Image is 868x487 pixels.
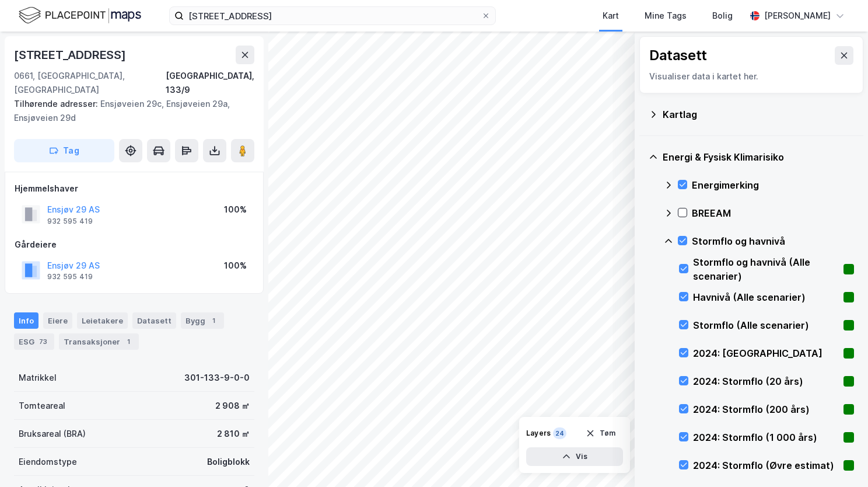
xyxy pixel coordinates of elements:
[19,455,77,469] div: Eiendomstype
[217,427,250,441] div: 2 810 ㎡
[132,312,176,329] div: Datasett
[14,99,100,109] span: Tilhørende adresser:
[692,206,854,220] div: BREEAM
[693,430,839,444] div: 2024: Stormflo (1 000 års)
[645,9,687,23] div: Mine Tags
[19,5,141,26] img: logo.f888ab2527a4732fd821a326f86c7f29.svg
[693,374,839,388] div: 2024: Stormflo (20 års)
[693,290,839,304] div: Havnivå (Alle scenarier)
[15,182,254,196] div: Hjemmelshaver
[166,69,254,97] div: [GEOGRAPHIC_DATA], 133/9
[77,312,128,329] div: Leietakere
[123,336,134,347] div: 1
[14,333,54,350] div: ESG
[663,107,854,121] div: Kartlag
[184,7,481,25] input: Søk på adresse, matrikkel, gårdeiere, leietakere eller personer
[19,427,86,441] div: Bruksareal (BRA)
[810,431,868,487] iframe: Chat Widget
[37,336,50,347] div: 73
[14,139,114,162] button: Tag
[215,399,250,413] div: 2 908 ㎡
[578,424,623,443] button: Tøm
[649,46,707,65] div: Datasett
[693,458,839,472] div: 2024: Stormflo (Øvre estimat)
[15,238,254,252] div: Gårdeiere
[207,455,250,469] div: Boligblokk
[692,178,854,192] div: Energimerking
[224,203,247,217] div: 100%
[208,315,219,326] div: 1
[47,272,93,281] div: 932 595 419
[526,429,551,438] div: Layers
[693,346,839,360] div: 2024: [GEOGRAPHIC_DATA]
[692,234,854,248] div: Stormflo og havnivå
[14,97,245,125] div: Ensjøveien 29c, Ensjøveien 29a, Ensjøveien 29d
[693,318,839,332] div: Stormflo (Alle scenarier)
[224,259,247,273] div: 100%
[553,427,566,439] div: 24
[59,333,139,350] div: Transaksjoner
[181,312,224,329] div: Bygg
[693,402,839,416] div: 2024: Stormflo (200 års)
[14,69,166,97] div: 0661, [GEOGRAPHIC_DATA], [GEOGRAPHIC_DATA]
[603,9,619,23] div: Kart
[19,371,57,385] div: Matrikkel
[693,255,839,283] div: Stormflo og havnivå (Alle scenarier)
[649,69,853,84] div: Visualiser data i kartet her.
[14,46,128,64] div: [STREET_ADDRESS]
[764,9,831,23] div: [PERSON_NAME]
[19,399,65,413] div: Tomteareal
[712,9,733,23] div: Bolig
[184,371,250,385] div: 301-133-9-0-0
[43,312,72,329] div: Eiere
[526,447,623,466] button: Vis
[47,217,93,226] div: 932 595 419
[14,312,38,329] div: Info
[663,150,854,164] div: Energi & Fysisk Klimarisiko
